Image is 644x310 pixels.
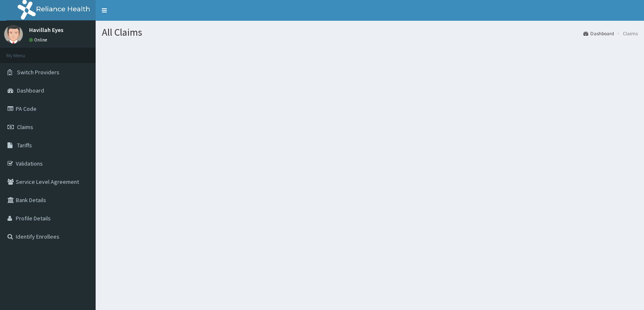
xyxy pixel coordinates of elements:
[4,25,23,44] img: User Image
[29,27,64,33] p: Havillah Eyes
[17,142,32,149] span: Tariffs
[102,27,638,38] h1: All Claims
[17,87,44,94] span: Dashboard
[29,37,49,43] a: Online
[17,123,33,131] span: Claims
[583,30,614,37] a: Dashboard
[615,30,638,37] li: Claims
[17,68,59,76] span: Switch Providers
